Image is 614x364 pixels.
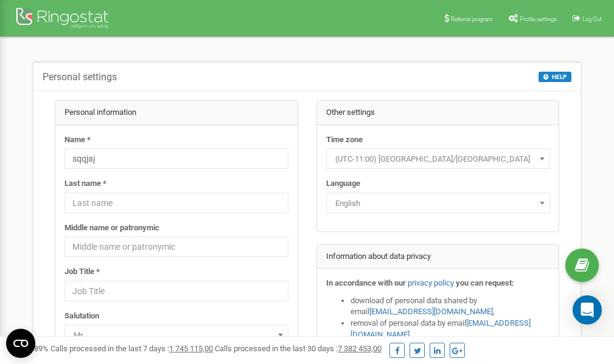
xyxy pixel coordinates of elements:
[43,72,117,83] h5: Personal settings
[539,72,571,82] button: HELP
[65,222,159,234] label: Middle name or patronymic
[55,101,298,125] div: Personal information
[451,16,493,22] span: Referral program
[330,195,546,212] span: English
[169,344,213,353] u: 1 745 115,00
[338,344,382,353] u: 7 382 453,00
[6,329,35,358] button: Open CMP widget
[65,311,99,322] label: Salutation
[351,318,550,340] li: removal of personal data by email ,
[65,266,100,278] label: Job Title *
[317,101,559,125] div: Other settings
[65,148,288,169] input: Name
[317,245,559,269] div: Information about data privacy
[456,278,514,287] strong: you can request:
[326,134,363,146] label: Time zone
[326,193,550,213] span: English
[65,281,288,301] input: Job Title
[65,193,288,213] input: Last name
[215,344,382,353] span: Calls processed in the last 30 days :
[520,16,557,22] span: Profile settings
[326,278,406,287] strong: In accordance with our
[573,295,602,325] div: Open Intercom Messenger
[351,295,550,318] li: download of personal data shared by email ,
[326,148,550,169] span: (UTC-11:00) Pacific/Midway
[51,344,213,353] span: Calls processed in the last 7 days :
[369,307,493,316] a: [EMAIL_ADDRESS][DOMAIN_NAME]
[326,178,360,190] label: Language
[408,278,454,287] a: privacy policy
[65,178,106,190] label: Last name *
[65,325,288,345] span: Mr.
[582,16,602,22] span: Log Out
[330,151,546,168] span: (UTC-11:00) Pacific/Midway
[69,327,284,344] span: Mr.
[65,134,91,146] label: Name *
[65,236,288,257] input: Middle name or patronymic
